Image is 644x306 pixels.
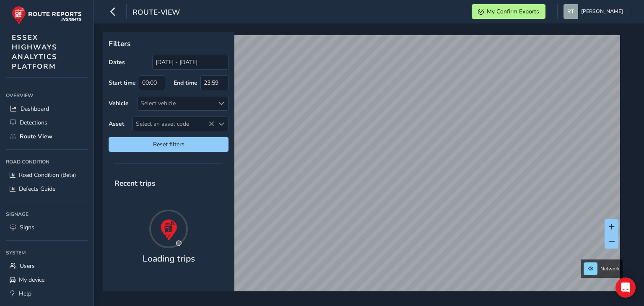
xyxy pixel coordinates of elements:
[138,96,214,110] div: Select vehicle
[20,223,34,231] span: Signs
[472,4,545,19] button: My Confirm Exports
[581,4,623,19] span: [PERSON_NAME]
[109,137,229,152] button: Reset filters
[6,246,88,259] div: System
[21,105,49,113] span: Dashboard
[19,290,31,298] span: Help
[6,220,88,234] a: Signs
[174,79,197,87] label: End time
[563,4,626,19] button: [PERSON_NAME]
[109,172,161,194] span: Recent trips
[6,168,88,182] a: Road Condition (Beta)
[6,156,88,168] div: Road Condition
[12,6,82,25] img: rr logo
[133,117,214,131] span: Select an asset code
[106,35,620,301] canvas: Map
[19,276,44,284] span: My device
[109,120,124,128] label: Asset
[19,171,76,179] span: Road Condition (Beta)
[600,265,620,272] span: Network
[132,7,180,19] span: route-view
[115,140,222,148] span: Reset filters
[20,119,47,127] span: Detections
[109,38,229,49] p: Filters
[19,185,55,193] span: Defects Guide
[109,99,129,107] label: Vehicle
[214,117,228,131] div: Select an asset code
[6,273,88,287] a: My device
[143,254,195,264] h4: Loading trips
[563,4,578,19] img: diamond-layout
[615,277,636,298] div: Open Intercom Messenger
[6,89,88,102] div: Overview
[6,116,88,130] a: Detections
[6,182,88,196] a: Defects Guide
[20,262,35,270] span: Users
[12,33,57,71] span: ESSEX HIGHWAYS ANALYTICS PLATFORM
[6,102,88,116] a: Dashboard
[6,208,88,220] div: Signage
[6,130,88,143] a: Route View
[6,287,88,301] a: Help
[20,132,52,140] span: Route View
[6,259,88,273] a: Users
[487,8,539,16] span: My Confirm Exports
[109,79,136,87] label: Start time
[109,58,125,66] label: Dates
